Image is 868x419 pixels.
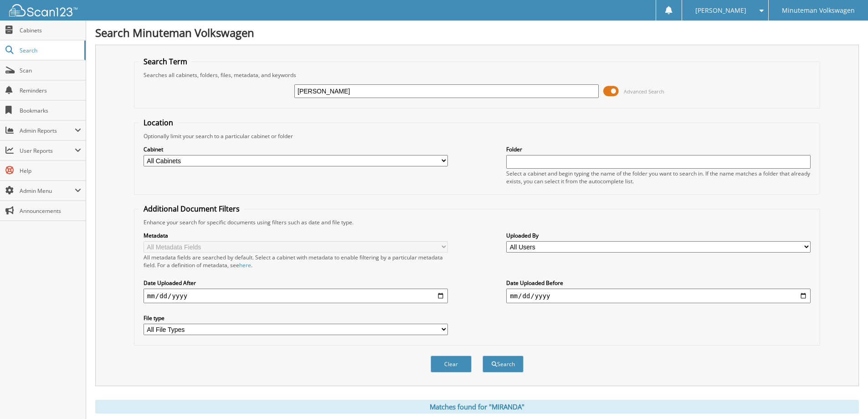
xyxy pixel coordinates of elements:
[20,67,81,74] span: Scan
[20,147,75,155] span: User Reports
[506,145,811,153] label: Folder
[20,127,75,134] span: Admin Reports
[782,8,855,13] span: Minuteman Volkswagen
[239,261,251,269] a: here
[506,170,811,185] div: Select a cabinet and begin typing the name of the folder you want to search in. If the name match...
[139,71,815,79] div: Searches all cabinets, folders, files, metadata, and keywords
[506,279,811,287] label: Date Uploaded Before
[144,253,448,269] div: All metadata fields are searched by default. Select a cabinet with metadata to enable filtering b...
[20,87,81,94] span: Reminders
[20,207,81,215] span: Announcements
[139,57,192,67] legend: Search Term
[144,279,448,287] label: Date Uploaded After
[144,232,448,239] label: Metadata
[144,314,448,322] label: File type
[483,356,524,372] button: Search
[139,118,178,128] legend: Location
[624,88,664,95] span: Advanced Search
[95,25,859,40] h1: Search Minuteman Volkswagen
[431,356,472,372] button: Clear
[20,47,80,54] span: Search
[139,204,244,214] legend: Additional Document Filters
[139,132,815,140] div: Optionally limit your search to a particular cabinet or folder
[9,4,77,16] img: scan123-logo-white.svg
[20,187,75,195] span: Admin Menu
[506,289,811,303] input: end
[144,145,448,153] label: Cabinet
[95,400,859,414] div: Matches found for "MIRANDA"
[695,8,746,13] span: [PERSON_NAME]
[144,289,448,303] input: start
[20,107,81,114] span: Bookmarks
[20,167,81,175] span: Help
[139,218,815,226] div: Enhance your search for specific documents using filters such as date and file type.
[506,232,811,239] label: Uploaded By
[20,26,81,34] span: Cabinets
